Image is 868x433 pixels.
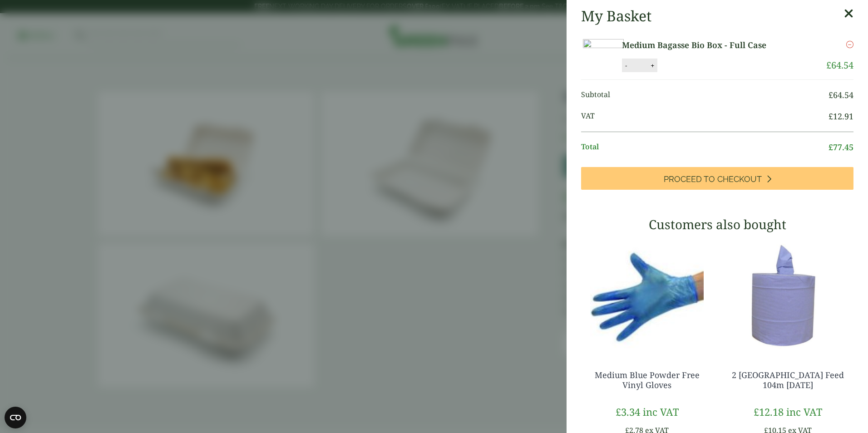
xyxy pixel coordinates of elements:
[581,141,829,153] span: Total
[754,405,759,418] span: £
[829,89,853,100] bdi: 64.54
[616,405,640,418] bdi: 3.34
[616,405,621,418] span: £
[826,59,831,71] span: £
[581,110,829,123] span: VAT
[581,7,651,25] h2: My Basket
[732,369,844,390] a: 2 [GEOGRAPHIC_DATA] Feed 104m [DATE]
[643,405,679,418] span: inc VAT
[581,167,853,190] a: Proceed to Checkout
[664,174,762,184] span: Proceed to Checkout
[826,59,853,71] bdi: 64.54
[581,239,713,352] img: 4130015J-Blue-Vinyl-Powder-Free-Gloves-Medium
[595,369,700,390] a: Medium Blue Powder Free Vinyl Gloves
[829,142,853,153] bdi: 77.45
[581,89,829,101] span: Subtotal
[846,39,853,50] a: Remove this item
[722,239,853,352] img: 3630017-2-Ply-Blue-Centre-Feed-104m
[5,407,26,428] button: Open CMP widget
[829,142,833,153] span: £
[829,89,833,100] span: £
[829,111,833,122] span: £
[648,62,657,69] button: +
[829,111,853,122] bdi: 12.91
[581,217,853,232] h3: Customers also bought
[622,39,796,51] a: Medium Bagasse Bio Box - Full Case
[622,62,630,69] button: -
[754,405,784,418] bdi: 12.18
[786,405,822,418] span: inc VAT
